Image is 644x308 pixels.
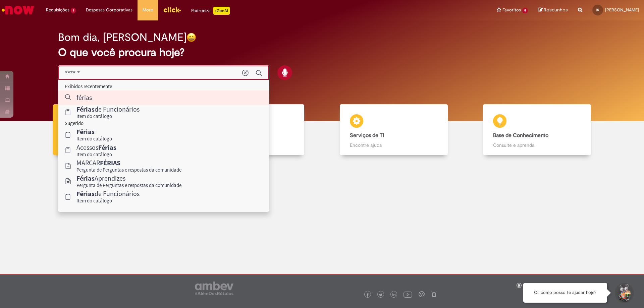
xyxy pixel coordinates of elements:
[163,5,181,15] img: click_logo_yellow_360x200.png
[523,283,607,303] div: Oi, como posso te ajudar hoje?
[213,7,230,15] p: +GenAi
[366,293,369,297] img: logo_footer_facebook.png
[322,104,466,156] a: Serviços de TI Encontre ajuda
[1,3,35,17] img: ServiceNow
[431,291,437,297] img: logo_footer_naosei.png
[596,8,599,12] span: IS
[379,293,382,297] img: logo_footer_twitter.png
[419,291,425,297] img: logo_footer_workplace.png
[493,132,548,139] b: Base de Conhecimento
[522,8,528,13] span: 8
[35,104,179,156] a: Tirar dúvidas Tirar dúvidas com Lupi Assist e Gen Ai
[186,33,196,42] img: happy-face.png
[86,7,132,13] span: Despesas Corporativas
[58,32,186,43] h2: Bom dia, [PERSON_NAME]
[605,7,639,13] span: [PERSON_NAME]
[466,104,609,156] a: Base de Conhecimento Consulte e aprenda
[143,7,153,13] span: More
[58,47,586,58] h2: O que você procura hoje?
[195,282,233,295] img: logo_footer_ambev_rotulo_gray.png
[350,142,438,148] p: Encontre ajuda
[404,290,412,299] img: logo_footer_youtube.png
[502,7,521,13] span: Favoritos
[614,283,634,303] button: Iniciar Conversa de Suporte
[538,7,568,13] a: Rascunhos
[544,7,568,13] span: Rascunhos
[191,7,230,15] div: Padroniza
[350,132,384,139] b: Serviços de TI
[493,142,581,148] p: Consulte e aprenda
[71,8,76,13] span: 1
[46,7,69,13] span: Requisições
[392,293,396,297] img: logo_footer_linkedin.png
